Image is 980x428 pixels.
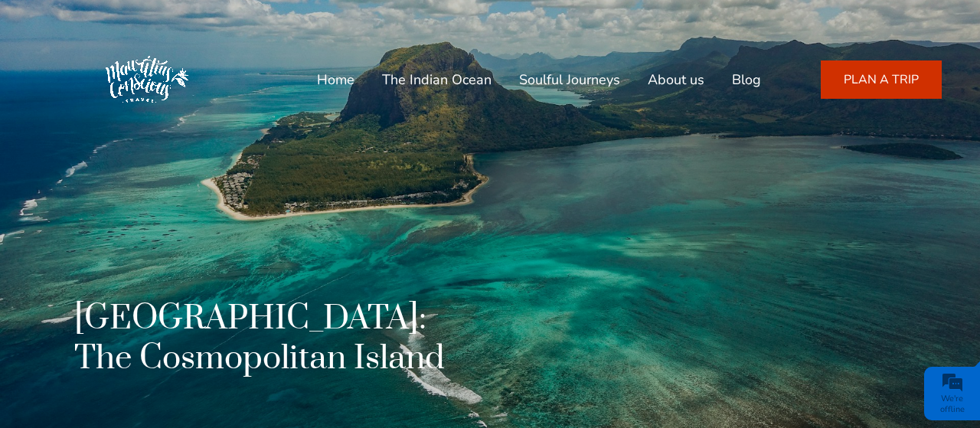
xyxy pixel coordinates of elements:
a: Soulful Journeys [519,61,620,98]
a: Home [317,61,354,98]
h1: [GEOGRAPHIC_DATA]: The Cosmopolitan Island [74,299,454,378]
a: About us [648,61,704,98]
div: We're offline [928,394,976,415]
a: The Indian Ocean [382,61,492,98]
a: Blog [732,61,761,98]
a: PLAN A TRIP [821,60,942,99]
